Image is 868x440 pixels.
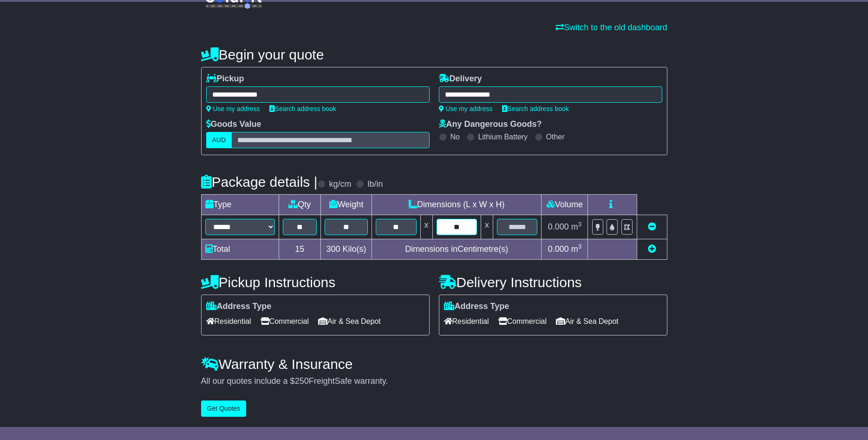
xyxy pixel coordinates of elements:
h4: Begin your quote [201,47,667,62]
label: Other [546,132,565,141]
div: All our quotes include a $ FreightSafe warranty. [201,376,667,387]
a: Use my address [206,105,260,112]
td: Dimensions in Centimetre(s) [372,239,542,260]
label: Lithium Battery [478,132,528,141]
a: Remove this item [648,222,656,231]
td: Dimensions (L x W x H) [372,195,542,215]
td: Weight [321,195,372,215]
h4: Delivery Instructions [439,275,667,290]
label: Goods Value [206,119,261,130]
button: Get Quotes [201,401,247,417]
label: Address Type [444,302,509,312]
a: Search address book [502,105,569,112]
a: Search address book [269,105,336,112]
span: 0.000 [548,244,569,254]
a: Switch to the old dashboard [555,23,667,32]
a: Add new item [648,244,656,254]
span: Air & Sea Depot [556,314,619,328]
h4: Package details | [201,174,318,190]
label: lb/in [367,179,383,190]
td: 15 [279,239,321,260]
label: AUD [206,132,232,148]
td: Kilo(s) [321,239,372,260]
td: Qty [279,195,321,215]
span: 250 [295,376,309,386]
span: m [571,244,582,254]
span: Residential [444,314,489,328]
sup: 3 [578,243,582,250]
td: x [420,215,432,239]
span: 300 [326,244,340,254]
td: x [481,215,493,239]
label: Any Dangerous Goods? [439,119,542,130]
span: Air & Sea Depot [318,314,381,328]
span: Residential [206,314,251,328]
h4: Pickup Instructions [201,275,430,290]
label: Address Type [206,302,272,312]
td: Volume [542,195,588,215]
label: kg/cm [329,179,351,190]
label: Delivery [439,74,482,84]
span: Commercial [261,314,309,328]
td: Type [201,195,279,215]
sup: 3 [578,221,582,228]
label: Pickup [206,74,244,84]
span: 0.000 [548,222,569,231]
label: No [450,132,460,141]
span: Commercial [498,314,547,328]
h4: Warranty & Insurance [201,356,667,372]
a: Use my address [439,105,493,112]
span: m [571,222,582,231]
td: Total [201,239,279,260]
